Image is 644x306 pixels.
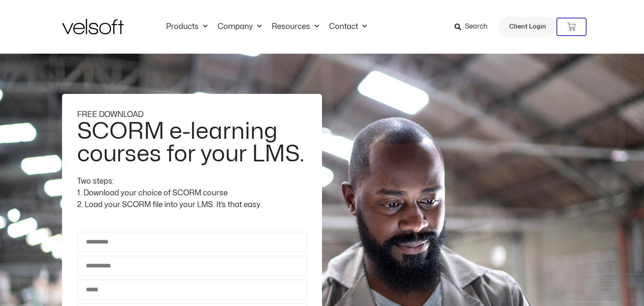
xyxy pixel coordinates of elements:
div: Two steps: [77,176,307,187]
div: 2. Load your SCORM file into your LMS. It’s that easy. [77,199,307,211]
div: 1. Download your choice of SCORM course [77,187,307,199]
span: Search [465,21,488,32]
nav: Menu [161,22,372,31]
a: ProductsMenu Toggle [161,22,213,31]
a: Client Login [499,17,556,37]
a: ResourcesMenu Toggle [267,22,324,31]
div: FREE DOWNLOAD [77,109,307,121]
img: Velsoft Training Materials [62,19,124,34]
a: CompanyMenu Toggle [213,22,267,31]
span: Client Login [509,21,546,32]
a: Search [454,20,493,34]
a: ContactMenu Toggle [324,22,372,31]
h2: SCORM e-learning courses for your LMS. [77,120,305,166]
